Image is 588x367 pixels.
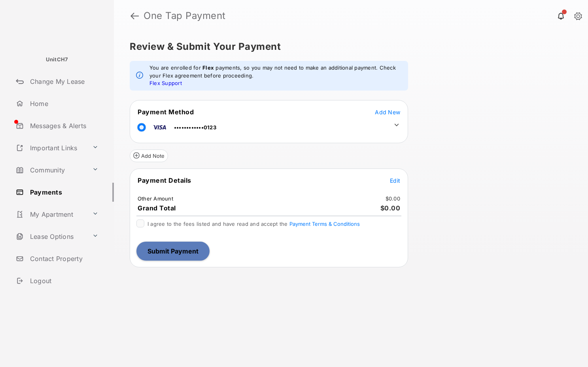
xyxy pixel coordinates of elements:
[390,177,400,184] span: Edit
[147,221,360,227] span: I agree to the fees listed and have read and accept the
[13,271,114,290] a: Logout
[138,176,191,184] span: Payment Details
[13,227,89,246] a: Lease Options
[13,249,114,268] a: Contact Property
[13,72,114,91] a: Change My Lease
[137,195,174,202] td: Other Amount
[144,11,226,21] strong: One Tap Payment
[390,176,400,184] button: Edit
[130,61,408,91] div: info message: You are enrolled for, ,[object Object], ,payments, so you may not need to make an a...
[13,205,89,224] a: My Apartment
[149,80,182,86] a: Flex Support
[130,149,168,162] button: Add Note
[13,116,114,135] a: Messages & Alerts
[380,204,401,212] span: $0.00
[13,161,89,180] a: Community
[13,183,114,202] a: Payments
[13,94,114,113] a: Home
[375,109,400,115] span: Add New
[202,64,214,71] strong: Flex
[375,108,400,116] button: Add New
[138,204,176,212] span: Grand Total
[149,64,402,87] em: You are enrolled for payments, so you may not need to make an additional payment. Check your Flex...
[46,56,68,64] p: UnitCH7
[174,124,216,131] span: ••••••••••••0123
[289,221,360,227] button: I agree to the fees listed and have read and accept the
[13,138,89,157] a: Important Links
[385,195,401,202] td: $0.00
[136,242,210,261] button: Submit Payment
[138,108,194,116] span: Payment Method
[130,42,566,51] h5: Review & Submit Your Payment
